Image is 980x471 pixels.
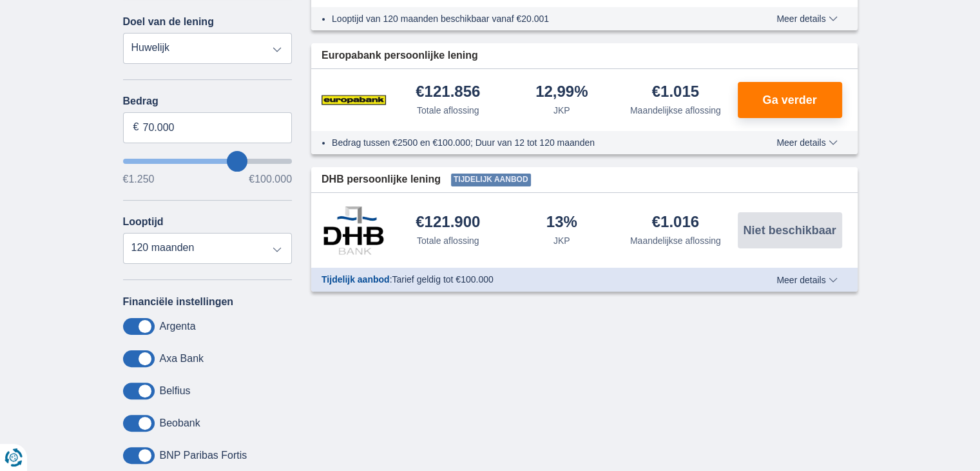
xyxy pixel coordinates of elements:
[652,84,699,101] div: €1.015
[776,276,837,285] span: Meer details
[249,174,292,185] span: €100.000
[160,417,200,429] label: Beobank
[332,12,729,25] li: Looptijd van 120 maanden beschikbaar vanaf €20.001
[762,94,816,106] span: Ga verder
[123,216,164,228] label: Looptijd
[123,159,293,164] input: wantToBorrow
[535,84,588,101] div: 12,99%
[123,95,293,107] label: Bedrag
[123,174,155,185] span: €1.250
[133,120,139,135] span: €
[160,321,196,332] label: Argenta
[776,138,837,147] span: Meer details
[160,385,191,397] label: Belfius
[332,136,729,149] li: Bedrag tussen €2500 en €100.000; Duur van 12 tot 120 maanden
[123,296,234,308] label: Financiële instellingen
[738,82,842,118] button: Ga verder
[416,84,480,101] div: €121.856
[652,214,699,232] div: €1.016
[451,174,531,186] span: Tijdelijk aanbod
[738,212,842,248] button: Niet beschikbaar
[322,274,390,285] span: Tijdelijk aanbod
[123,16,214,28] label: Doel van de lening
[322,48,478,63] span: Europabank persoonlijke lening
[553,104,570,117] div: JKP
[546,214,577,232] div: 13%
[767,137,847,148] button: Meer details
[776,14,837,23] span: Meer details
[767,275,847,285] button: Meer details
[311,273,740,286] div: :
[322,84,386,116] img: product.pl.alt Europabank
[767,14,847,24] button: Meer details
[417,234,479,247] div: Totale aflossing
[160,353,204,365] label: Axa Bank
[160,450,247,461] label: BNP Paribas Fortis
[322,172,441,187] span: DHB persoonlijke lening
[743,225,836,236] span: Niet beschikbaar
[416,214,480,232] div: €121.900
[417,104,479,117] div: Totale aflossing
[392,274,493,285] span: Tarief geldig tot €100.000
[322,206,386,255] img: product.pl.alt DHB Bank
[630,234,721,247] div: Maandelijkse aflossing
[553,234,570,247] div: JKP
[630,104,721,117] div: Maandelijkse aflossing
